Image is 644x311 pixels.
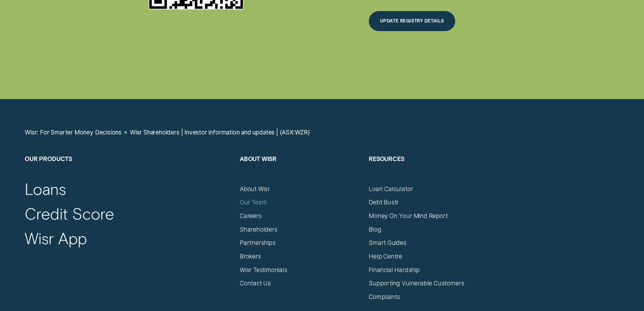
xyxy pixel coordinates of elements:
a: Partnerships [240,239,276,247]
a: Money On Your Mind Report [369,212,448,220]
a: Complaints [369,293,400,301]
a: Shareholders [240,226,277,233]
a: Smart Guides [369,239,406,247]
a: Debt Bustr [369,199,399,206]
a: Help Centre [369,253,402,260]
h2: Our Products [25,155,232,185]
a: Loans [25,179,66,199]
a: About Wisr [240,185,270,193]
a: Blog [369,226,381,233]
a: Financial Hardship [369,266,420,274]
a: Wisr Shareholders | Investor information and updates | (ASX:WZR) [130,129,310,136]
a: Brokers [240,253,261,260]
a: Our Team [240,199,267,206]
a: Credit Score [25,204,114,223]
a: Update Registry Details [369,11,576,31]
a: Loan Calculator [369,185,413,193]
a: Careers [240,212,262,220]
a: Wisr Testimonials [240,266,287,274]
a: Contact Us [240,280,271,287]
h2: Resources [369,155,490,185]
a: Supporting Vulnerable Customers [369,280,464,287]
a: Wisr: For Smarter Money Decisions [25,129,122,136]
h2: About Wisr [240,155,361,185]
a: Wisr App [25,228,87,248]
